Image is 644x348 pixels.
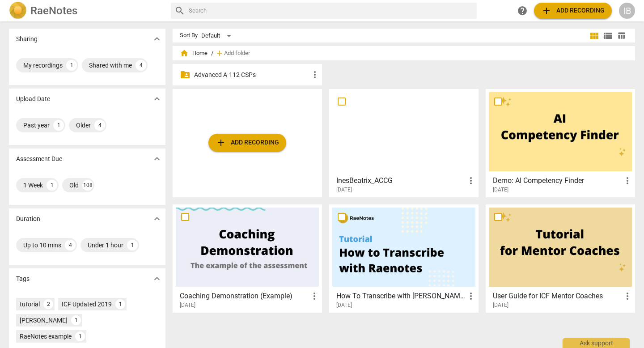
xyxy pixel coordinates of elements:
span: [DATE] [493,186,508,194]
p: Tags [16,274,30,284]
span: [DATE] [180,301,195,309]
div: 4 [136,60,146,71]
span: more_vert [622,175,633,186]
p: Advanced A-112 CSPs [194,70,309,80]
p: Sharing [16,34,38,44]
div: Older [76,121,91,130]
div: 1 [115,299,125,309]
div: 1 Week [23,181,43,190]
h3: How To Transcribe with RaeNotes [336,291,466,301]
span: home [180,49,189,58]
button: Show more [150,272,164,285]
span: add [216,137,226,148]
div: Past year [23,121,50,130]
h3: InesBeatrix_ACCG [336,175,466,186]
button: IB [619,3,635,19]
div: tutorial [20,300,40,309]
div: 1 [66,60,77,71]
button: Show more [150,212,164,225]
div: 1 [47,180,57,191]
button: Upload [208,134,286,152]
button: Show more [150,32,164,46]
div: Old [69,181,79,190]
button: Table view [614,29,628,42]
span: folder_shared [180,69,191,80]
span: Add recording [216,137,279,148]
span: add [541,5,552,16]
span: view_list [602,30,613,41]
span: / [211,50,213,57]
a: Demo: AI Competency Finder[DATE] [489,92,632,193]
span: [DATE] [493,301,508,309]
span: expand_more [152,153,162,164]
a: Coaching Demonstration (Example)[DATE] [176,208,319,309]
span: add [215,49,224,58]
span: expand_more [152,213,162,224]
div: 4 [94,120,105,131]
h3: Demo: AI Competency Finder [493,175,622,186]
a: Help [514,3,530,19]
div: 108 [82,180,93,191]
button: Upload [534,3,612,19]
span: expand_more [152,273,162,284]
a: InesBeatrix_ACCG[DATE] [332,92,475,193]
span: expand_more [152,93,162,104]
div: [PERSON_NAME] [20,316,68,325]
p: Duration [16,214,40,224]
img: Logo [9,2,27,20]
span: more_vert [309,291,320,301]
button: List view [601,29,614,42]
span: more_vert [466,175,476,186]
div: 1 [127,240,138,250]
span: expand_more [152,34,162,44]
div: Shared with me [89,61,132,70]
a: LogoRaeNotes [9,2,164,20]
h3: User Guide for ICF Mentor Coaches [493,291,622,301]
span: [DATE] [336,301,352,309]
button: Show more [150,92,164,106]
div: Up to 10 mins [23,241,61,250]
p: Assessment Due [16,154,62,164]
div: 1 [75,331,85,341]
h2: RaeNotes [30,4,77,17]
span: more_vert [309,69,320,80]
div: 1 [71,315,81,325]
div: Default [201,29,234,43]
span: Home [180,49,208,58]
button: Show more [150,152,164,166]
div: 4 [65,240,76,250]
p: Upload Date [16,94,50,104]
span: [DATE] [336,186,352,194]
span: help [517,5,528,16]
span: view_module [589,30,600,41]
a: How To Transcribe with [PERSON_NAME][DATE] [332,208,475,309]
div: My recordings [23,61,63,70]
input: Search [189,4,473,18]
div: ICF Updated 2019 [62,300,112,309]
div: RaeNotes example [20,332,72,341]
a: User Guide for ICF Mentor Coaches[DATE] [489,208,632,309]
div: Sort By [180,32,198,39]
span: more_vert [622,291,633,301]
div: 1 [53,120,64,131]
div: 2 [43,299,53,309]
div: Ask support [563,338,630,348]
span: search [174,5,185,16]
h3: Coaching Demonstration (Example) [180,291,309,301]
span: table_chart [617,31,626,40]
span: more_vert [466,291,476,301]
span: Add folder [224,50,250,57]
div: Under 1 hour [88,241,123,250]
button: Tile view [588,29,601,42]
span: Add recording [541,5,605,16]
